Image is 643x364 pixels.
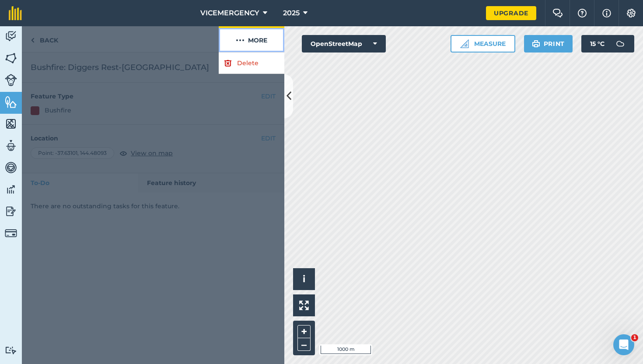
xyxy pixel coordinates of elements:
[590,35,605,52] span: 15 ° C
[5,30,17,43] img: svg+xml;base64,PD94bWwgdmVyc2lvbj0iMS4wIiBlbmNvZGluZz0idXRmLTgiPz4KPCEtLSBHZW5lcmF0b3I6IEFkb2JlIE...
[302,35,386,52] button: OpenStreetMap
[5,183,17,196] img: svg+xml;base64,PD94bWwgdmVyc2lvbj0iMS4wIiBlbmNvZGluZz0idXRmLTgiPz4KPCEtLSBHZW5lcmF0b3I6IEFkb2JlIE...
[524,35,573,52] button: Print
[5,139,17,152] img: svg+xml;base64,PD94bWwgdmVyc2lvbj0iMS4wIiBlbmNvZGluZz0idXRmLTgiPz4KPCEtLSBHZW5lcmF0b3I6IEFkb2JlIE...
[200,8,259,18] span: VICEMERGENCY
[297,338,311,351] button: –
[5,52,17,65] img: svg+xml;base64,PHN2ZyB4bWxucz0iaHR0cDovL3d3dy53My5vcmcvMjAwMC9zdmciIHdpZHRoPSI1NiIgaGVpZ2h0PSI2MC...
[219,26,284,52] button: More
[293,268,315,290] button: i
[299,301,309,310] img: Four arrows, one pointing top left, one top right, one bottom right and the last bottom left
[486,6,536,20] a: Upgrade
[552,9,563,17] img: Two speech bubbles overlapping with the left bubble in the forefront
[602,8,611,18] img: svg+xml;base64,PHN2ZyB4bWxucz0iaHR0cDovL3d3dy53My5vcmcvMjAwMC9zdmciIHdpZHRoPSIxNyIgaGVpZ2h0PSIxNy...
[626,9,636,17] img: A cog icon
[236,35,245,45] img: svg+xml;base64,PHN2ZyB4bWxucz0iaHR0cDovL3d3dy53My5vcmcvMjAwMC9zdmciIHdpZHRoPSIyMCIgaGVpZ2h0PSIyNC...
[5,95,17,108] img: svg+xml;base64,PHN2ZyB4bWxucz0iaHR0cDovL3d3dy53My5vcmcvMjAwMC9zdmciIHdpZHRoPSI1NiIgaGVpZ2h0PSI2MC...
[613,334,634,355] iframe: Intercom live chat
[5,227,17,239] img: svg+xml;base64,PD94bWwgdmVyc2lvbj0iMS4wIiBlbmNvZGluZz0idXRmLTgiPz4KPCEtLSBHZW5lcmF0b3I6IEFkb2JlIE...
[451,35,515,52] button: Measure
[5,74,17,86] img: svg+xml;base64,PD94bWwgdmVyc2lvbj0iMS4wIiBlbmNvZGluZz0idXRmLTgiPz4KPCEtLSBHZW5lcmF0b3I6IEFkb2JlIE...
[283,8,300,18] span: 2025
[303,273,305,284] span: i
[631,334,638,341] span: 1
[460,39,469,48] img: Ruler icon
[612,35,629,52] img: svg+xml;base64,PD94bWwgdmVyc2lvbj0iMS4wIiBlbmNvZGluZz0idXRmLTgiPz4KPCEtLSBHZW5lcmF0b3I6IEFkb2JlIE...
[5,117,17,130] img: svg+xml;base64,PHN2ZyB4bWxucz0iaHR0cDovL3d3dy53My5vcmcvMjAwMC9zdmciIHdpZHRoPSI1NiIgaGVpZ2h0PSI2MC...
[5,205,17,218] img: svg+xml;base64,PD94bWwgdmVyc2lvbj0iMS4wIiBlbmNvZGluZz0idXRmLTgiPz4KPCEtLSBHZW5lcmF0b3I6IEFkb2JlIE...
[577,9,587,17] img: A question mark icon
[219,52,284,74] a: Delete
[581,35,634,52] button: 15 °C
[5,161,17,174] img: svg+xml;base64,PD94bWwgdmVyc2lvbj0iMS4wIiBlbmNvZGluZz0idXRmLTgiPz4KPCEtLSBHZW5lcmF0b3I6IEFkb2JlIE...
[9,6,22,20] img: fieldmargin Logo
[532,38,540,49] img: svg+xml;base64,PHN2ZyB4bWxucz0iaHR0cDovL3d3dy53My5vcmcvMjAwMC9zdmciIHdpZHRoPSIxOSIgaGVpZ2h0PSIyNC...
[224,58,232,68] img: svg+xml;base64,PHN2ZyB4bWxucz0iaHR0cDovL3d3dy53My5vcmcvMjAwMC9zdmciIHdpZHRoPSIxOCIgaGVpZ2h0PSIyNC...
[5,346,17,354] img: svg+xml;base64,PD94bWwgdmVyc2lvbj0iMS4wIiBlbmNvZGluZz0idXRmLTgiPz4KPCEtLSBHZW5lcmF0b3I6IEFkb2JlIE...
[297,325,311,338] button: +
